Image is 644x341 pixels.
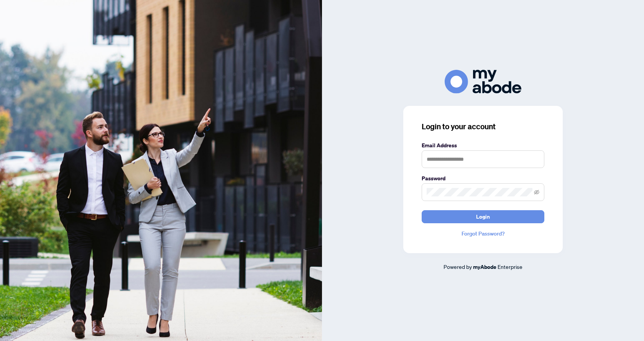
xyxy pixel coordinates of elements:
[445,70,521,93] img: ma-logo
[498,263,522,270] span: Enterprise
[422,174,544,183] label: Password
[534,189,539,195] span: eye-invisible
[476,211,490,223] span: Login
[444,263,472,270] span: Powered by
[422,210,544,223] button: Login
[422,229,544,238] a: Forgot Password?
[473,263,496,271] a: myAbode
[422,121,544,132] h3: Login to your account
[422,141,544,150] label: Email Address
